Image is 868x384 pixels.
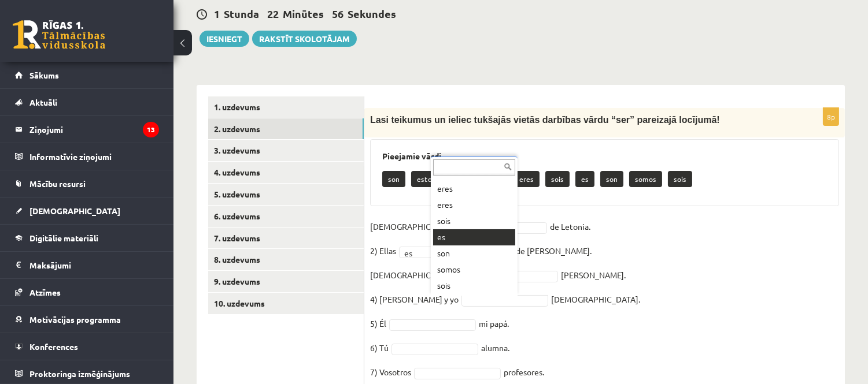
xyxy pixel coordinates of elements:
div: eres [433,181,515,197]
div: eres [433,197,515,213]
div: somos [433,262,515,278]
div: es [433,229,515,245]
div: son [433,245,515,262]
div: sois [433,213,515,229]
div: sois [433,278,515,294]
